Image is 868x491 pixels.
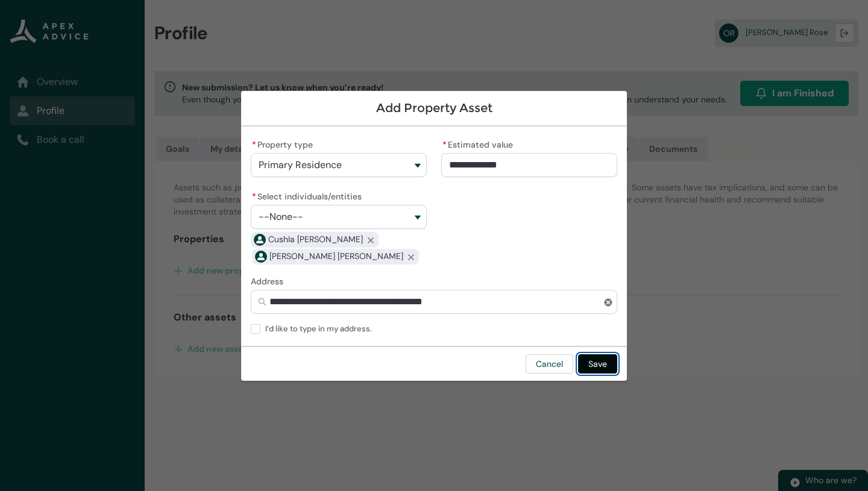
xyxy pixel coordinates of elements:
span: Oliver John Rose [269,250,403,263]
label: Address [251,273,288,287]
button: Remove Oliver John Rose [403,249,419,264]
button: Remove Cushla Margaret Rose [363,232,379,248]
button: Select individuals/entities [251,205,427,229]
label: Property type [251,136,318,151]
label: Estimated value [441,136,518,151]
h1: Add Property Asset [251,101,617,116]
button: Save [578,354,617,374]
span: Primary Residence [259,160,342,170]
abbr: required [252,139,256,150]
label: Select individuals/entities [251,188,366,202]
button: Property type [251,153,427,177]
span: --None-- [259,211,303,222]
button: Cancel [526,354,573,374]
span: I’d like to type in my address. [265,321,377,334]
abbr: required [252,191,256,202]
span: Cushla Margaret Rose [268,233,363,246]
abbr: required [442,139,447,150]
